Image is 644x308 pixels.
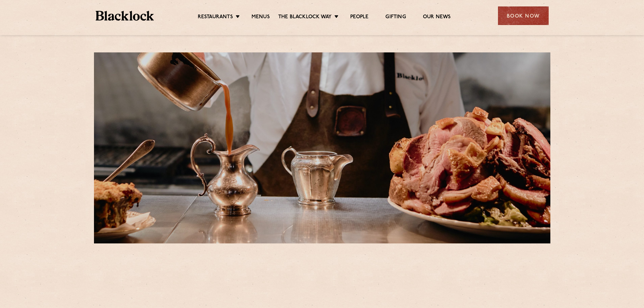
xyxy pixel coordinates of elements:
a: Menus [252,14,270,21]
a: Restaurants [198,14,233,21]
img: BL_Textured_Logo-footer-cropped.svg [96,11,154,21]
div: Book Now [498,6,549,25]
a: The Blacklock Way [278,14,332,21]
a: People [350,14,368,21]
a: Our News [423,14,451,21]
a: Gifting [385,14,406,21]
